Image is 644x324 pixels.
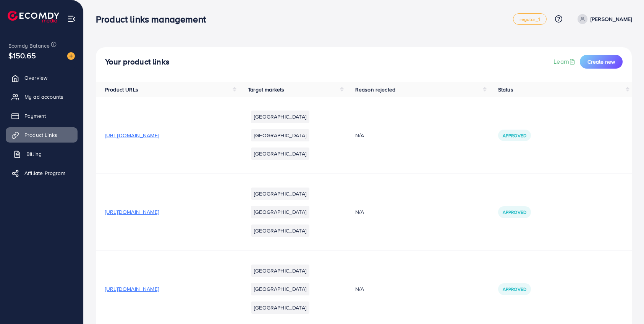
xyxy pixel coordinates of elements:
a: Billing [6,146,78,162]
img: logo [8,11,59,22]
h4: Your product links [105,57,170,67]
p: [PERSON_NAME] [591,14,632,24]
a: regular_1 [513,13,546,25]
span: Approved [503,286,526,292]
li: [GEOGRAPHIC_DATA] [251,283,309,295]
li: [GEOGRAPHIC_DATA] [251,148,309,160]
span: Product URLs [105,86,138,93]
li: [GEOGRAPHIC_DATA] [251,129,309,141]
li: [GEOGRAPHIC_DATA] [251,111,309,123]
span: Create new [587,58,615,66]
li: [GEOGRAPHIC_DATA] [251,206,309,218]
li: [GEOGRAPHIC_DATA] [251,225,309,237]
span: Overview [24,74,47,82]
h3: Product links management [96,14,212,25]
span: Approved [503,132,526,139]
iframe: Chat [612,290,638,318]
a: [PERSON_NAME] [574,14,632,24]
a: Learn [553,57,577,66]
li: [GEOGRAPHIC_DATA] [251,188,309,200]
span: Ecomdy Balance [8,42,50,50]
span: N/A [355,132,364,139]
a: Payment [6,108,78,124]
span: My ad accounts [24,93,63,101]
span: Product Links [24,131,57,139]
a: Product Links [6,127,78,143]
a: My ad accounts [6,89,78,104]
span: [URL][DOMAIN_NAME] [105,208,159,216]
span: $150.65 [8,50,36,61]
span: N/A [355,285,364,293]
span: [URL][DOMAIN_NAME] [105,132,159,139]
span: Billing [26,150,42,158]
button: Create new [580,55,623,69]
li: [GEOGRAPHIC_DATA] [251,302,309,314]
img: image [67,52,75,60]
a: Affiliate Program [6,165,78,181]
span: Target markets [248,86,284,93]
a: Overview [6,70,78,85]
span: N/A [355,208,364,216]
span: [URL][DOMAIN_NAME] [105,285,159,293]
span: Status [498,86,513,93]
span: Affiliate Program [24,169,65,177]
span: Payment [24,112,46,120]
span: regular_1 [519,17,540,22]
img: menu [67,14,76,23]
li: [GEOGRAPHIC_DATA] [251,265,309,277]
span: Approved [503,209,526,215]
span: Reason rejected [355,86,395,93]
